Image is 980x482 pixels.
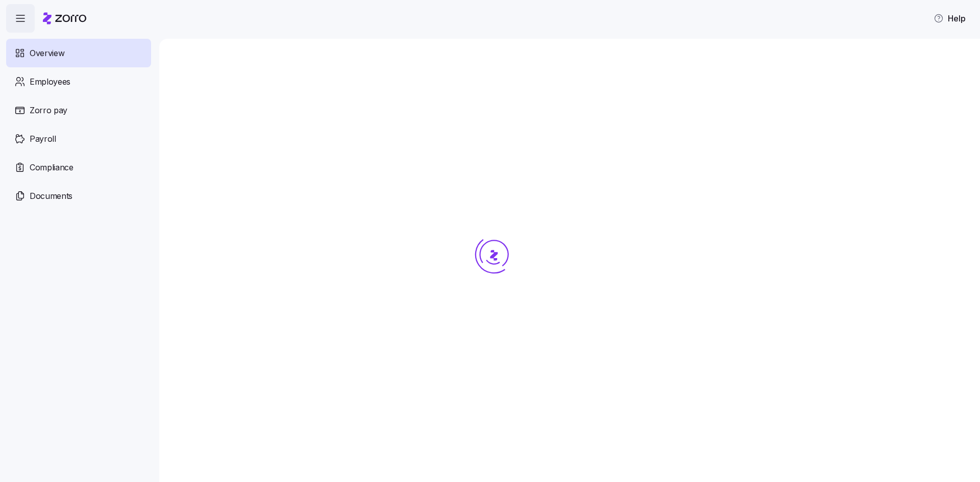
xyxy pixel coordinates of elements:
a: Employees [6,67,151,96]
button: Help [925,8,974,29]
a: Documents [6,182,151,210]
span: Zorro pay [30,104,67,117]
a: Payroll [6,124,151,153]
a: Overview [6,39,151,67]
span: Documents [30,190,72,202]
span: Compliance [30,161,73,174]
span: Payroll [30,133,56,145]
a: Zorro pay [6,96,151,124]
span: Employees [30,75,70,88]
span: Overview [30,47,64,60]
span: Help [934,12,966,24]
a: Compliance [6,153,151,182]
